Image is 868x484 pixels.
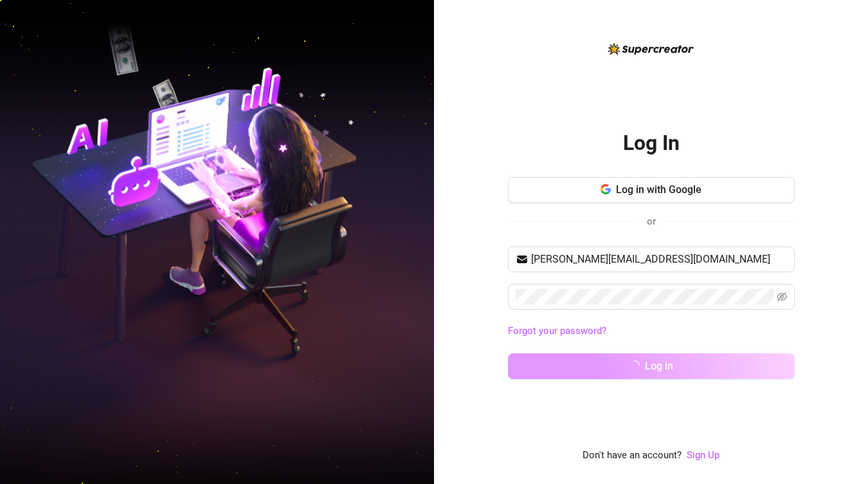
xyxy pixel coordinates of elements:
[616,183,701,196] span: Log in with Google
[608,43,694,55] img: logo-BBDzfeDw.svg
[645,360,673,372] span: Log in
[687,449,719,461] a: Sign Up
[508,177,795,203] button: Log in with Google
[687,448,719,463] a: Sign Up
[508,325,606,337] a: Forgot your password?
[508,324,795,339] a: Forgot your password?
[531,252,787,267] input: Your email
[583,448,682,463] span: Don't have an account?
[623,130,680,156] h2: Log In
[508,353,795,379] button: Log in
[647,216,656,227] span: or
[629,360,640,371] span: loading
[777,292,787,302] span: eye-invisible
